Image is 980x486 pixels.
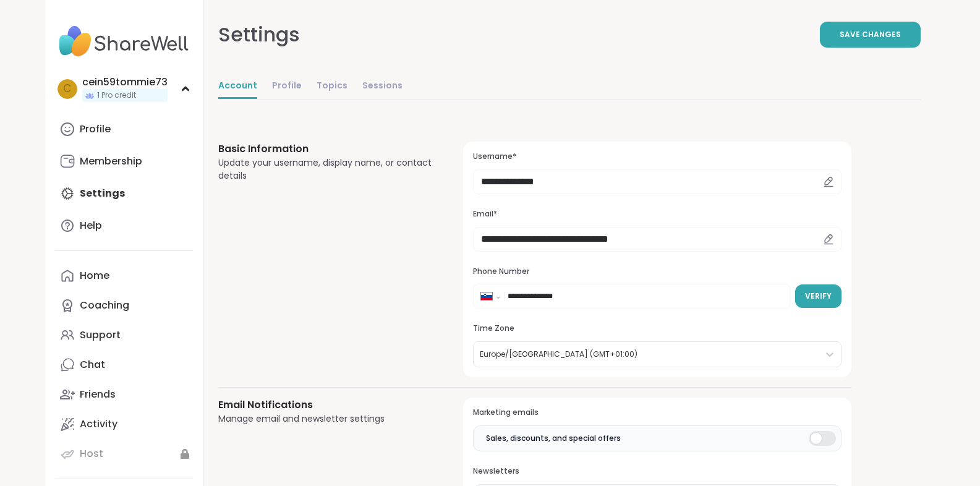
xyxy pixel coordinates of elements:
[218,74,257,99] a: Account
[80,447,103,461] div: Host
[55,380,193,409] a: Friends
[362,74,403,99] a: Sessions
[55,211,193,241] a: Help
[473,466,841,477] h3: Newsletters
[473,323,841,334] h3: Time Zone
[218,412,434,425] div: Manage email and newsletter settings
[218,156,434,182] div: Update your username, display name, or contact details
[82,75,168,89] div: cein59tommie73
[55,114,193,144] a: Profile
[473,209,841,220] h3: Email*
[218,398,434,412] h3: Email Notifications
[80,122,111,136] div: Profile
[473,407,841,418] h3: Marketing emails
[805,291,832,302] span: Verify
[55,20,193,63] img: ShareWell Nav Logo
[473,266,841,277] h3: Phone Number
[218,142,434,156] h3: Basic Information
[55,409,193,439] a: Activity
[80,269,109,283] div: Home
[80,388,116,401] div: Friends
[218,20,300,49] div: Settings
[63,81,71,97] span: c
[80,155,142,168] div: Membership
[55,439,193,469] a: Host
[97,90,136,101] span: 1 Pro credit
[473,151,841,162] h3: Username*
[55,350,193,380] a: Chat
[317,74,347,99] a: Topics
[272,74,302,99] a: Profile
[80,328,121,342] div: Support
[820,22,921,48] button: Save Changes
[55,291,193,320] a: Coaching
[80,219,102,232] div: Help
[80,299,129,312] div: Coaching
[795,284,842,308] button: Verify
[80,358,105,372] div: Chat
[486,433,621,444] span: Sales, discounts, and special offers
[840,29,901,40] span: Save Changes
[55,320,193,350] a: Support
[80,417,117,431] div: Activity
[55,261,193,291] a: Home
[55,147,193,176] a: Membership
